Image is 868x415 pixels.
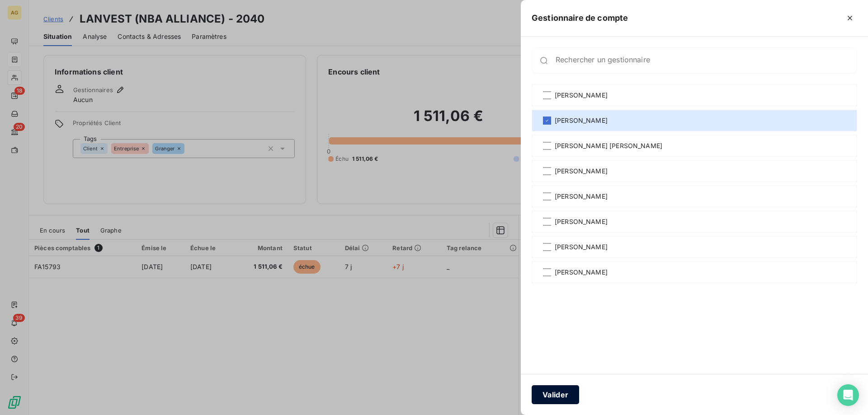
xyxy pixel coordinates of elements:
[555,268,608,277] span: [PERSON_NAME]
[555,91,608,100] span: [PERSON_NAME]
[556,56,857,65] input: placeholder
[555,217,608,226] span: [PERSON_NAME]
[837,384,859,406] div: Open Intercom Messenger
[555,192,608,201] span: [PERSON_NAME]
[555,116,608,125] span: [PERSON_NAME]
[555,242,608,252] span: [PERSON_NAME]
[532,12,628,24] h5: Gestionnaire de compte
[532,385,579,404] button: Valider
[555,141,662,150] span: [PERSON_NAME] [PERSON_NAME]
[555,167,608,176] span: [PERSON_NAME]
